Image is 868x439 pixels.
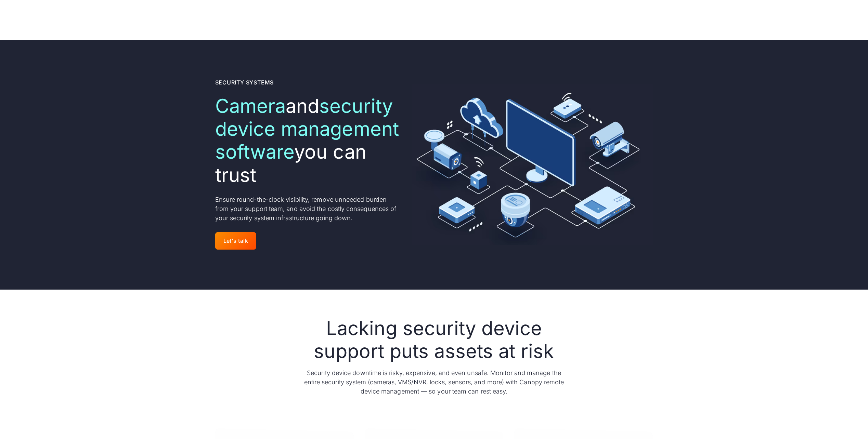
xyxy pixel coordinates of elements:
[215,195,401,223] p: Ensure round-the-clock visibility, remove unneeded burden from your support team, and avoid the c...
[215,94,399,163] span: security device management software
[215,232,257,250] a: Let's talk
[215,78,274,87] div: Security Systems
[215,95,401,187] h1: and you can trust
[215,94,286,118] span: Camera
[223,238,248,244] div: Let's talk
[303,368,566,396] p: Security device downtime is risky, expensive, and even unsafe. Monitor and manage the entire secu...
[303,317,566,363] h2: Lacking security device support puts assets at risk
